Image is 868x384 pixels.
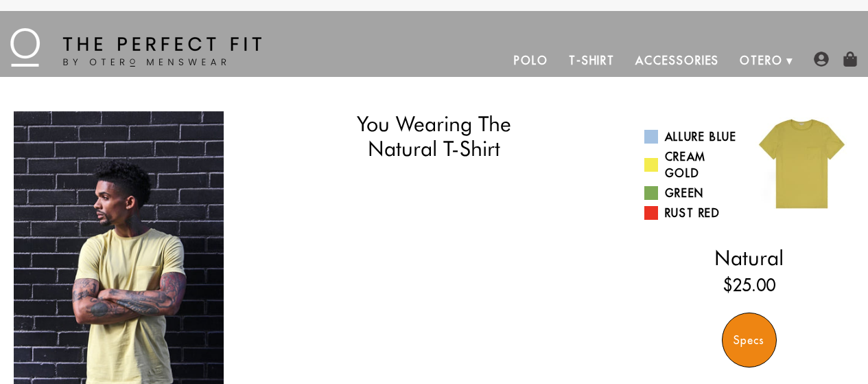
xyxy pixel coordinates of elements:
img: The Perfect Fit - by Otero Menswear - Logo [10,28,261,67]
a: Rust Red [644,205,739,221]
div: Specs [722,313,777,368]
a: Polo [504,44,559,77]
a: Otero [729,44,793,77]
img: shopping-bag-icon.png [843,52,858,67]
h1: You Wearing The Natural T-Shirt [295,111,572,161]
img: 08.jpg [749,111,854,216]
a: Accessories [625,44,729,77]
img: user-account-icon.png [814,52,829,67]
a: Green [644,185,739,201]
a: T-Shirt [559,44,625,77]
a: Allure Blue [644,128,739,145]
a: Cream Gold [644,148,739,181]
h2: Natural [644,245,854,270]
ins: $25.00 [723,273,775,297]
